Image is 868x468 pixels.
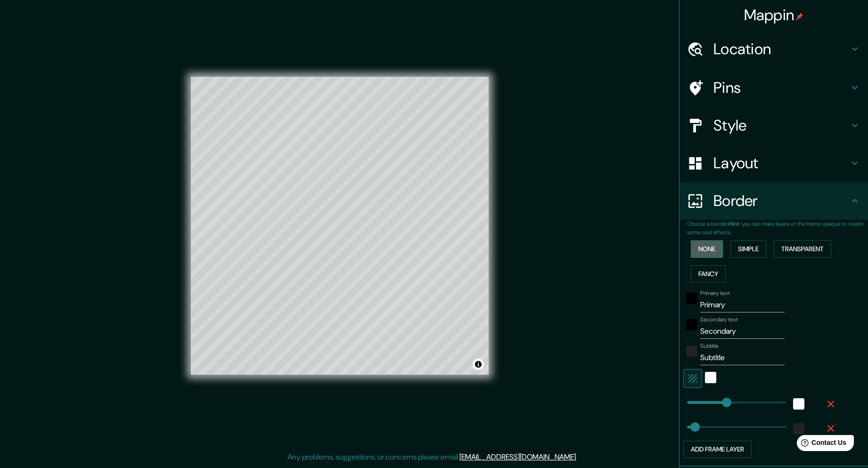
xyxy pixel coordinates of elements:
div: . [577,452,579,463]
button: white [705,372,716,383]
button: color-222222 [686,345,697,357]
b: Hint [729,220,739,228]
h4: Location [713,40,849,58]
h4: Mappin [744,6,804,25]
div: Border [680,182,868,220]
h4: Pins [713,78,849,97]
p: Any problems, suggestions, or concerns please email . [287,452,577,463]
label: Subtitle [700,342,719,350]
button: black [686,293,697,304]
button: white [793,398,804,410]
button: Toggle attribution [473,359,484,370]
div: . [579,452,581,463]
div: Pins [680,69,868,107]
img: pin-icon.png [796,13,803,20]
h4: Style [713,116,849,135]
button: None [691,240,723,258]
a: [EMAIL_ADDRESS][DOMAIN_NAME] [459,452,576,462]
h4: Layout [713,154,849,172]
button: black [686,319,697,330]
button: color-222222 [793,423,804,434]
iframe: Help widget launcher [784,431,858,458]
label: Secondary text [700,316,738,324]
label: Primary text [700,289,729,297]
button: Fancy [691,265,726,283]
button: Simple [730,240,766,258]
div: Layout [680,144,868,182]
div: Location [680,30,868,68]
div: Style [680,107,868,144]
button: Add frame layer [683,441,752,458]
h4: Border [713,191,849,210]
p: Choose a border. : you can make layers of the frame opaque to create some cool effects. [687,220,868,237]
button: Transparent [774,240,831,258]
